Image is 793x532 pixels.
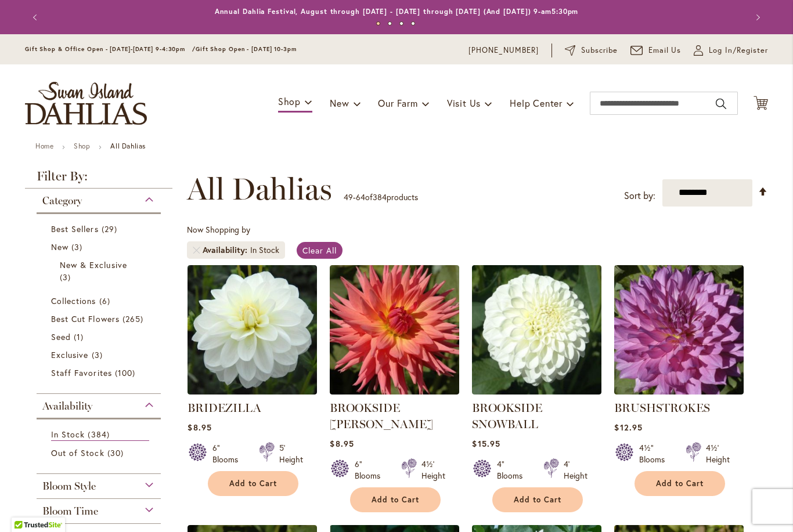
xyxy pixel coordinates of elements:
span: 3 [60,271,74,283]
span: Help Center [510,97,563,109]
span: Add to Cart [229,479,277,488]
span: Email Us [648,45,682,56]
span: 49 [344,191,353,202]
a: BRUSHSTROKES [614,401,710,415]
span: 384 [88,428,112,440]
a: Collections [51,295,149,307]
a: BROOKSIDE CHERI [330,386,459,397]
button: Previous [25,6,48,29]
a: Home [35,142,53,150]
span: 64 [356,191,365,202]
a: Best Sellers [51,223,149,235]
div: 5' Height [279,442,303,465]
span: 6 [99,295,113,307]
span: Collections [51,295,96,306]
span: Now Shopping by [187,224,250,235]
span: 384 [373,191,387,202]
span: Availability [42,400,92,412]
a: [PHONE_NUMBER] [468,45,539,56]
div: 6" Blooms [212,442,245,465]
button: 1 of 4 [376,21,380,26]
a: Out of Stock 30 [51,447,149,459]
span: Shop [278,95,301,107]
div: In Stock [250,244,279,256]
a: BRUSHSTROKES [614,386,744,397]
span: Gift Shop & Office Open - [DATE]-[DATE] 9-4:30pm / [25,45,196,53]
button: Add to Cart [635,471,725,496]
span: New & Exclusive [60,259,127,270]
span: Availability [203,244,250,256]
strong: All Dahlias [110,142,146,150]
a: Remove Availability In Stock [193,247,200,254]
a: Staff Favorites [51,367,149,379]
span: Best Sellers [51,223,99,234]
div: 6" Blooms [355,458,387,482]
a: BROOKSIDE SNOWBALL [472,401,542,431]
button: 4 of 4 [411,21,415,26]
span: Add to Cart [514,495,561,505]
span: Subscribe [581,45,618,56]
button: 3 of 4 [399,21,403,26]
span: Staff Favorites [51,367,112,378]
p: - of products [344,188,418,207]
button: 2 of 4 [388,21,392,26]
span: Visit Us [447,97,481,109]
span: Exclusive [51,349,88,360]
span: All Dahlias [187,172,332,207]
span: 3 [71,241,85,253]
div: 4" Blooms [497,458,529,482]
button: Add to Cart [208,471,298,496]
span: $8.95 [330,438,354,449]
span: In Stock [51,429,85,440]
span: 3 [92,349,106,361]
label: Sort by: [624,185,655,207]
div: 4½' Height [421,458,445,482]
img: BROOKSIDE CHERI [330,265,459,395]
a: Seed [51,331,149,343]
a: Shop [74,142,90,150]
a: New [51,241,149,253]
button: Add to Cart [350,487,441,512]
span: Gift Shop Open - [DATE] 10-3pm [196,45,297,53]
a: BRIDEZILLA [188,401,261,415]
span: $15.95 [472,438,500,449]
span: Add to Cart [656,479,704,488]
div: 4½' Height [706,442,730,465]
a: Email Us [630,45,682,56]
span: Bloom Style [42,480,96,493]
a: store logo [25,82,147,125]
span: New [51,241,69,252]
span: 265 [122,313,146,325]
iframe: Launch Accessibility Center [9,491,41,523]
span: Seed [51,331,71,342]
span: Clear All [302,245,337,256]
span: Category [42,194,82,207]
span: 1 [74,331,86,343]
a: BRIDEZILLA [188,386,317,397]
span: 29 [102,223,120,235]
a: New &amp; Exclusive [60,259,140,283]
span: Add to Cart [372,495,419,505]
a: In Stock 384 [51,428,149,441]
img: BRIDEZILLA [188,265,317,395]
button: Next [745,6,768,29]
div: 4' Height [564,458,587,482]
span: Best Cut Flowers [51,313,120,324]
div: 4½" Blooms [639,442,672,465]
a: BROOKSIDE SNOWBALL [472,386,601,397]
span: $12.95 [614,422,642,433]
span: Our Farm [378,97,417,109]
span: Bloom Time [42,505,98,517]
a: Clear All [297,242,343,259]
img: BROOKSIDE SNOWBALL [472,265,601,395]
span: Log In/Register [709,45,768,56]
a: BROOKSIDE [PERSON_NAME] [330,401,433,431]
a: Subscribe [565,45,618,56]
button: Add to Cart [492,487,583,512]
img: BRUSHSTROKES [614,265,744,395]
a: Log In/Register [694,45,768,56]
span: New [330,97,349,109]
a: Best Cut Flowers [51,313,149,325]
strong: Filter By: [25,170,172,189]
span: 30 [107,447,127,459]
